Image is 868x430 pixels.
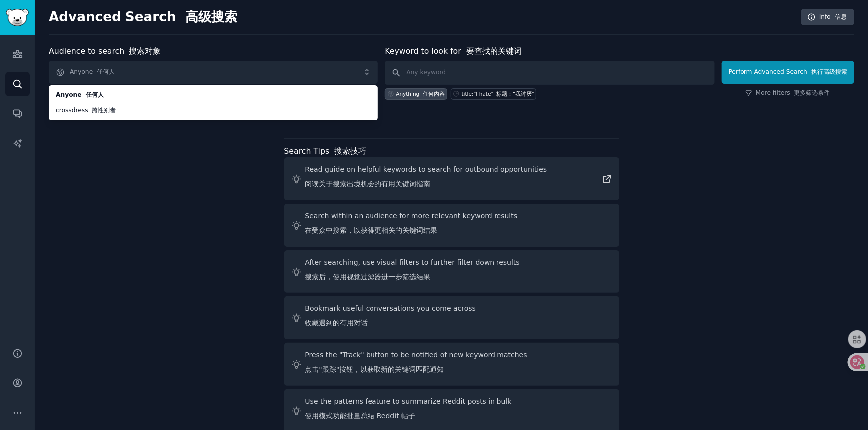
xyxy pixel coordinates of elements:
[305,412,416,420] font: 使用模式功能批量总结 Reddit 帖子
[56,91,371,100] span: Anyone
[801,9,854,26] a: Info 信息
[722,61,854,84] button: Perform Advanced Search 执行高级搜索
[305,396,512,425] div: Use the patterns feature to summarize Reddit posts in bulk
[423,91,445,97] font: 任何内容
[49,61,378,84] span: Anyone
[462,90,534,97] div: title:"I hate"
[305,350,527,379] div: Press the "Track" button to be notified of new keyword matches
[385,61,714,85] input: Any keyword
[49,46,161,56] label: Audience to search
[305,319,368,327] font: 收藏遇到的有用对话
[385,46,522,56] label: Keyword to look for
[129,46,161,56] font: 搜索对象
[305,257,520,286] div: After searching, use visual filters to further filter down results
[396,90,445,97] div: Anything
[496,91,534,97] font: 标题："我讨厌"
[305,273,431,281] font: 搜索后，使用视觉过滤器进一步筛选结果
[745,89,830,98] a: More filters 更多筛选条件
[6,9,29,26] img: GummySearch logo
[284,146,367,156] label: Search Tips
[49,85,378,120] ul: Anyone 任何人
[305,226,438,234] font: 在受众中搜索，以获得更相关的关键词结果
[305,365,444,373] font: 点击"跟踪"按钮，以获取新的关键词匹配通知
[86,91,104,98] font: 任何人
[305,211,518,240] div: Search within an audience for more relevant keyword results
[305,180,431,188] font: 阅读关于搜索出境机会的有用关键词指南
[466,46,522,56] font: 要查找的关键词
[305,164,547,193] div: Read guide on helpful keywords to search for outbound opportunities
[835,13,847,20] font: 信息
[49,61,378,84] button: Anyone 任何人
[56,106,371,115] span: crossdress
[97,68,115,75] font: 任何人
[185,9,237,24] font: 高级搜索
[92,107,116,114] font: 跨性别者
[305,303,476,332] div: Bookmark useful conversations you come across
[334,146,366,156] font: 搜索技巧
[794,89,830,96] font: 更多筛选条件
[811,68,847,75] font: 执行高级搜索
[49,9,796,25] h2: Advanced Search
